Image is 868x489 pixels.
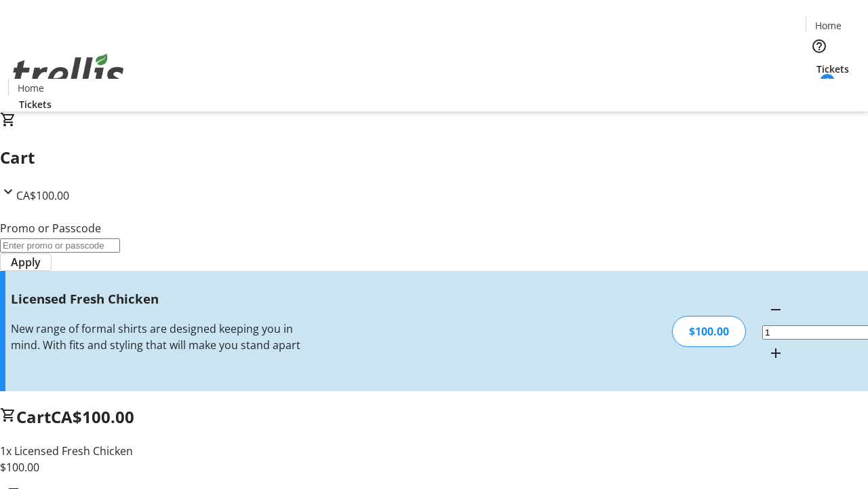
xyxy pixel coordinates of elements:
[11,254,41,270] span: Apply
[806,76,833,103] button: Cart
[816,62,849,76] span: Tickets
[8,39,129,107] img: Orient E2E Organization eZL6tGAG7r's Logo
[762,340,789,367] button: Increment by one
[19,97,52,111] span: Tickets
[51,405,134,428] span: CA$100.00
[16,188,69,203] span: CA$100.00
[806,18,850,33] a: Home
[18,81,44,95] span: Home
[11,289,307,308] h3: Licensed Fresh Chicken
[9,81,52,95] a: Home
[762,296,789,323] button: Decrement by one
[8,97,62,111] a: Tickets
[815,18,842,33] span: Home
[806,33,833,60] button: Help
[672,316,746,347] div: $100.00
[806,62,860,76] a: Tickets
[11,321,307,353] div: New range of formal shirts are designed keeping you in mind. With fits and styling that will make...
